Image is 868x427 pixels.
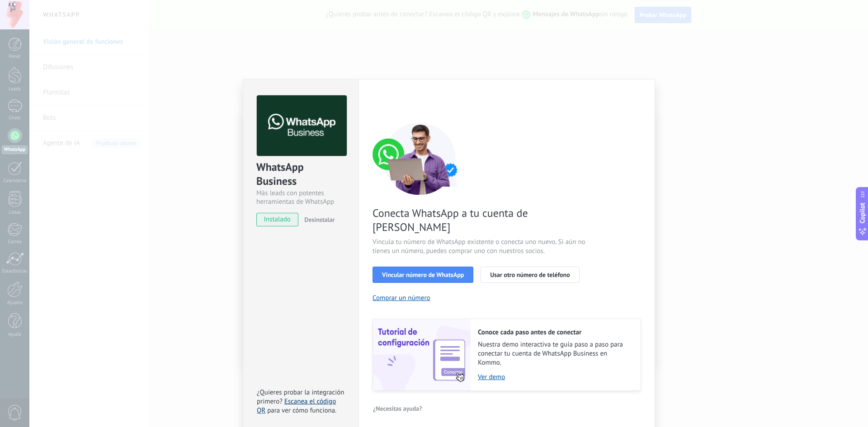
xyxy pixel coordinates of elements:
span: Nuestra demo interactiva te guía paso a paso para conectar tu cuenta de WhatsApp Business en Kommo. [478,340,632,367]
img: logo_main.png [257,95,347,156]
a: Ver demo [478,373,632,381]
span: Desinstalar [304,216,335,224]
h2: Conoce cada paso antes de conectar [478,328,632,337]
button: Desinstalar [301,213,335,226]
div: Más leads con potentes herramientas de WhatsApp [256,189,345,206]
span: Vincula tu número de WhatsApp existente o conecta uno nuevo. Si aún no tienes un número, puedes c... [373,238,588,256]
div: WhatsApp Business [256,160,345,189]
button: Usar otro número de teléfono [481,267,579,283]
span: para ver cómo funciona. [267,406,336,415]
a: Escanea el código QR [257,397,336,415]
span: ¿Quieres probar la integración primero? [257,388,344,406]
span: Conecta WhatsApp a tu cuenta de [PERSON_NAME] [373,206,588,234]
img: connect number [373,122,467,195]
span: Usar otro número de teléfono [490,272,570,278]
span: Vincular número de WhatsApp [382,272,464,278]
button: ¿Necesitas ayuda? [373,402,423,415]
span: ¿Necesitas ayuda? [373,405,422,412]
span: Copilot [858,202,867,223]
span: instalado [257,213,298,226]
button: Comprar un número [373,294,430,302]
button: Vincular número de WhatsApp [373,267,473,283]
